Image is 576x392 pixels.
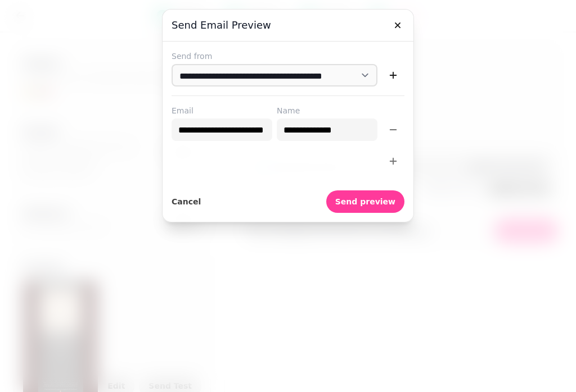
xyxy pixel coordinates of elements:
button: Send preview [326,190,404,213]
label: Email [172,105,272,116]
img: Image [111,51,359,320]
button: Cancel [172,190,201,213]
label: Name [277,105,377,116]
h3: Send email preview [172,19,404,32]
span: Cancel [172,198,201,206]
label: Send from [172,51,404,62]
span: Send preview [335,198,395,206]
